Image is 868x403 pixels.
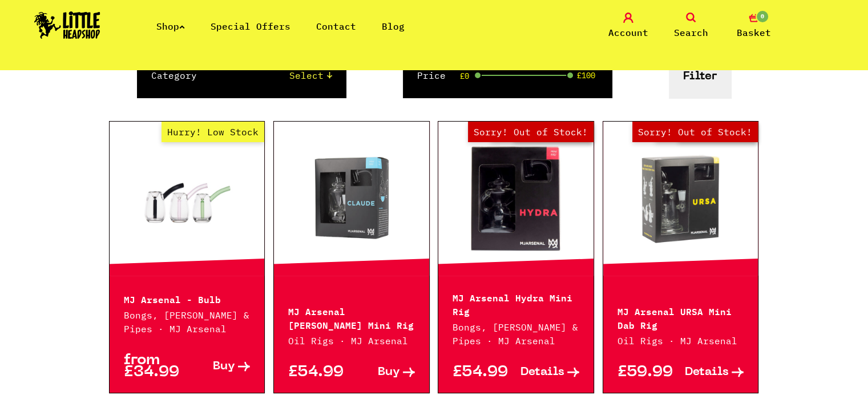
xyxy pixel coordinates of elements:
[378,366,400,378] span: Buy
[674,26,708,39] span: Search
[453,366,516,378] p: £54.99
[663,13,720,39] a: Search
[632,122,758,142] span: Sorry! Out of Stock!
[162,122,264,142] span: Hurry! Low Stock
[124,292,251,305] p: MJ Arsenal - Bulb
[34,11,100,39] img: Little Head Shop Logo
[352,366,415,378] a: Buy
[685,366,729,378] span: Details
[453,320,579,348] p: Bongs, [PERSON_NAME] & Pipes · MJ Arsenal
[737,26,771,39] span: Basket
[110,142,265,256] a: Hurry! Low Stock
[187,354,250,378] a: Buy
[577,71,595,80] span: £100
[617,366,681,378] p: £59.99
[124,308,251,336] p: Bongs, [PERSON_NAME] & Pipes · MJ Arsenal
[516,366,579,378] a: Details
[460,71,469,80] span: £0
[211,21,290,32] a: Special Offers
[156,21,185,32] a: Shop
[725,13,782,39] a: 0 Basket
[288,304,415,331] p: MJ Arsenal [PERSON_NAME] Mini Rig
[151,68,197,82] label: Category
[316,21,356,32] a: Contact
[288,334,415,348] p: Oil Rigs · MJ Arsenal
[417,68,446,82] label: Price
[617,334,744,348] p: Oil Rigs · MJ Arsenal
[669,53,731,98] button: Filter
[756,10,769,23] span: 0
[617,304,744,331] p: MJ Arsenal URSA Mini Dab Rig
[468,122,594,142] span: Sorry! Out of Stock!
[213,361,235,373] span: Buy
[288,366,352,378] p: £54.99
[608,26,648,39] span: Account
[382,21,405,32] a: Blog
[603,142,758,256] a: Out of Stock Hurry! Low Stock Sorry! Out of Stock!
[520,366,564,378] span: Details
[124,354,187,378] p: from £34.99
[681,366,744,378] a: Details
[438,142,594,256] a: Out of Stock Hurry! Low Stock Sorry! Out of Stock!
[453,290,579,317] p: MJ Arsenal Hydra Mini Rig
